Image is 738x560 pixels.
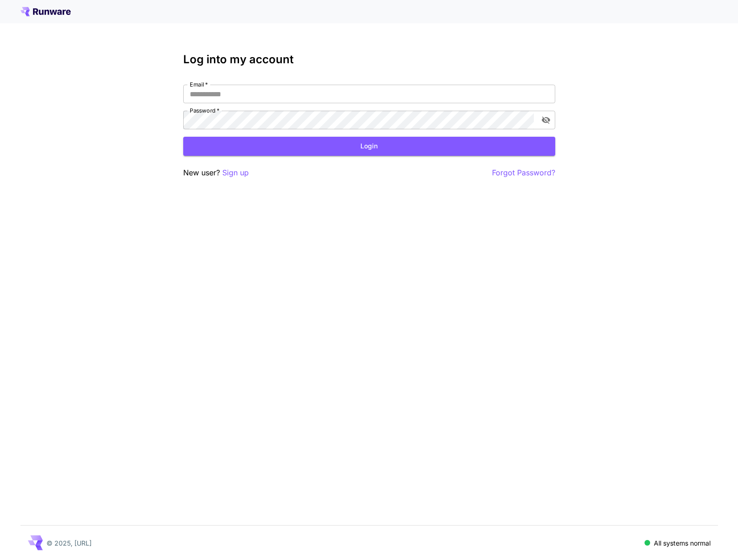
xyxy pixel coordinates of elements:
[492,167,555,179] button: Forgot Password?
[47,538,92,548] p: © 2025, [URL]
[183,53,555,66] h3: Log into my account
[183,137,555,156] button: Login
[190,80,208,88] label: Email
[190,107,219,114] label: Password
[538,112,554,128] button: toggle password visibility
[222,167,249,179] button: Sign up
[183,167,249,179] p: New user?
[654,538,711,548] p: All systems normal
